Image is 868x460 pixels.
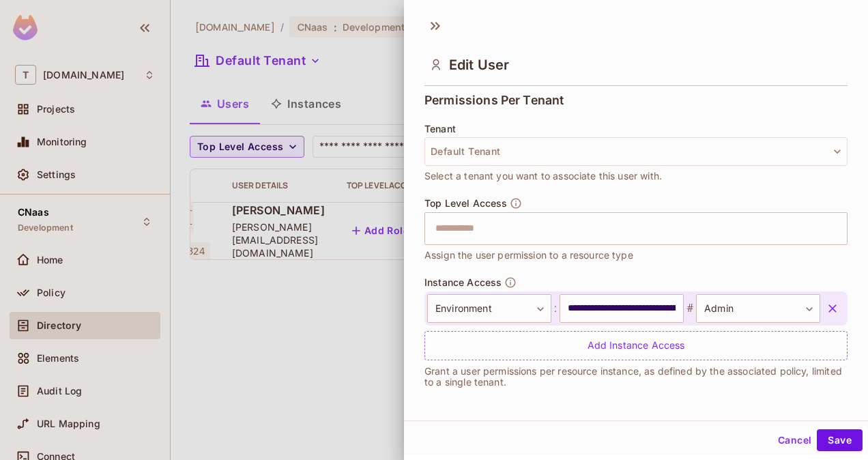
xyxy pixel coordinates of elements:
div: Environment [427,294,551,323]
button: Cancel [772,429,817,451]
span: Tenant [424,124,456,134]
button: Open [840,227,843,229]
span: Instance Access [424,277,502,288]
p: Grant a user permissions per resource instance, as defined by the associated policy, limited to a... [424,366,848,388]
button: Save [817,429,863,451]
span: Assign the user permission to a resource type [424,248,633,263]
span: Select a tenant you want to associate this user with. [424,169,662,184]
button: Default Tenant [424,137,848,166]
span: : [551,300,560,317]
span: # [684,300,696,317]
div: Add Instance Access [424,331,848,360]
span: Top Level Access [424,198,507,209]
span: Edit User [449,57,509,73]
div: Admin [696,294,820,323]
span: Permissions Per Tenant [424,94,564,107]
